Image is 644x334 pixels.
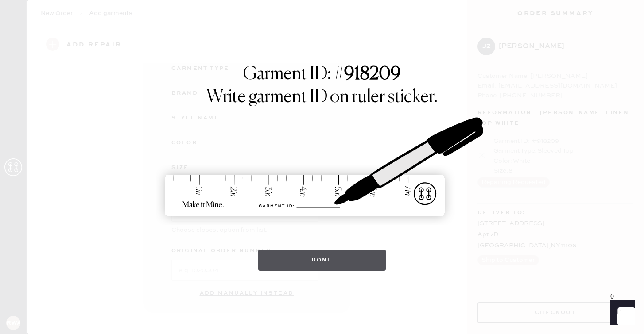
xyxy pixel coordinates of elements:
button: Done [258,250,386,271]
strong: 918209 [344,65,401,83]
iframe: Front Chat [602,294,640,332]
h1: Write garment ID on ruler sticker. [206,87,438,108]
img: ruler-sticker-sharpie.svg [156,95,488,241]
h1: Garment ID: # [243,64,401,87]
